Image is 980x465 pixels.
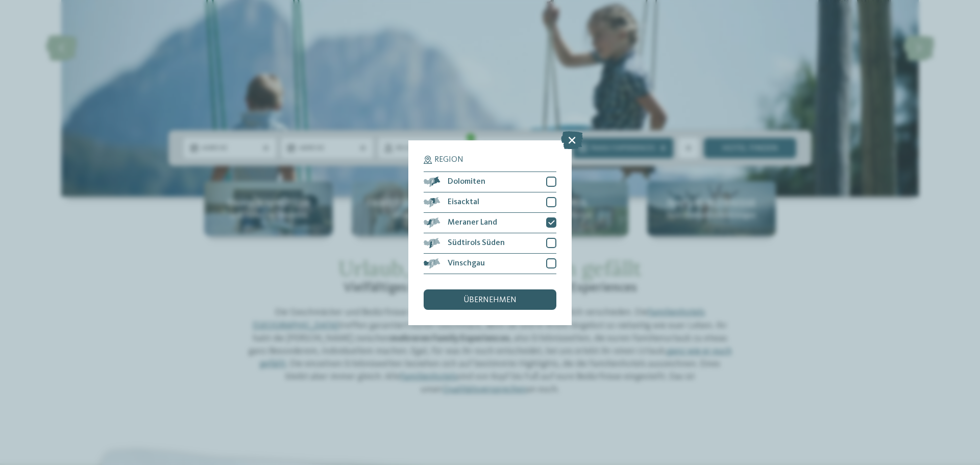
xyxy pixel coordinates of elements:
[463,296,517,304] span: übernehmen
[448,198,479,206] span: Eisacktal
[448,259,485,267] span: Vinschgau
[434,156,463,164] span: Region
[448,239,505,247] span: Südtirols Süden
[448,178,485,186] span: Dolomiten
[448,218,497,227] span: Meraner Land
